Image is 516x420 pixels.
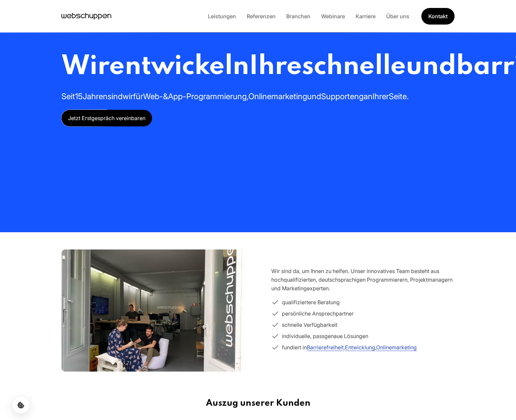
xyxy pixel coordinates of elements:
img: Team im webschuppen-Büro in Hamburg [61,232,245,389]
span: sind [108,92,123,101]
button: Cookie-Einstellungen öffnen [13,397,29,413]
a: Webinare [316,13,350,20]
span: Jahren [83,92,108,101]
span: Ihre [249,53,302,80]
a: Barrierefreiheit [307,344,344,351]
a: Branchen [281,13,316,20]
span: eng [350,92,364,101]
a: Leistungen [203,13,241,20]
a: Jetzt Erstgespräch vereinbaren [61,110,152,126]
span: und [307,92,321,101]
a: Über uns [381,13,415,20]
span: Ihrer [373,92,389,101]
span: und [406,53,456,80]
a: Entwicklung [345,344,375,351]
span: Web- [143,92,163,101]
p: Wir sind da, um Ihnen zu helfen. Unser innovatives Team besteht aus hochqualifizierten, deutschsp... [271,267,455,293]
span: fundiert in , , [282,343,417,352]
span: für [133,92,143,101]
span: Onlinemarketing [248,92,307,101]
span: an [364,92,373,101]
span: & [163,92,168,101]
span: Seit [61,92,75,101]
span: Support [321,92,350,101]
span: Wir [61,53,109,80]
a: Hauptseite besuchen [61,11,111,21]
span: individuelle, passgenaue Lösungen [282,332,368,340]
a: Karriere [350,13,381,20]
span: schnelle Verfügbarkeit [282,320,337,329]
span: schnelle [302,53,406,80]
span: wir [123,92,133,101]
span: entwickeln [109,53,249,80]
span: App-Programmierung, [168,92,248,101]
a: Onlinemarketing [376,344,417,351]
h3: Auszug unserer Kunden [36,398,480,409]
a: Get Started [421,8,455,25]
span: qualifiziertere Beratung [282,298,340,307]
a: Referenzen [241,13,281,20]
span: 15 [75,92,83,101]
span: Seite. [389,92,409,101]
span: persönliche Ansprechpartner [282,309,354,318]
